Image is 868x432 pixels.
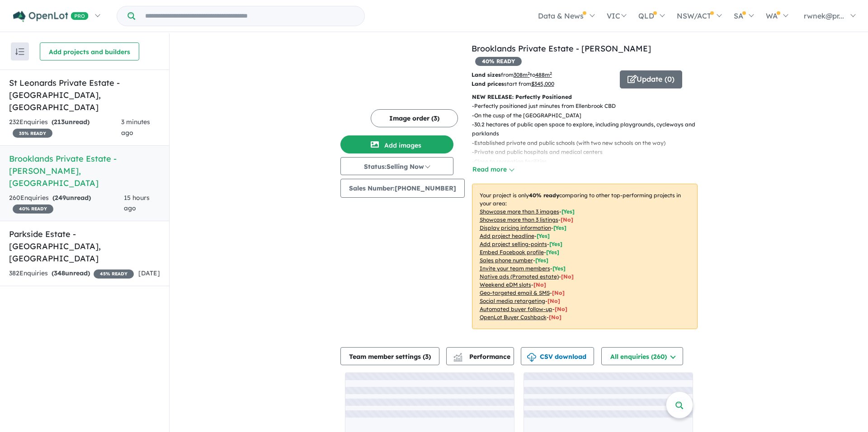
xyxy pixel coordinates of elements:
[371,109,458,127] button: Image order (3)
[137,6,363,26] input: Try estate name, suburb, builder or developer
[480,257,533,264] u: Sales phone number
[550,71,552,76] sup: 2
[480,281,531,288] u: Weekend eDM slots
[40,42,139,60] button: Add projects and builders
[480,241,547,247] u: Add project selling-points
[472,164,514,175] button: Read more
[13,129,52,138] span: 35 % READY
[94,269,134,279] span: 45 % READY
[480,232,534,239] u: Add project headline
[472,71,501,78] b: Land sizes
[455,353,510,361] span: Performance
[9,77,160,113] h5: St Leonards Private Estate - [GEOGRAPHIC_DATA] , [GEOGRAPHIC_DATA]
[340,179,465,198] button: Sales Number:[PHONE_NUMBER]
[480,306,552,312] u: Automated buyer follow-up
[528,71,530,76] sup: 2
[514,71,530,78] u: 308 m
[549,241,562,247] span: [ Yes ]
[480,224,551,231] u: Display pricing information
[472,120,705,139] p: - 30.2 hectares of public open space to explore, including playgrounds, cycleways and parklands
[561,216,573,223] span: [ No ]
[54,269,65,277] span: 348
[425,353,429,361] span: 3
[453,353,462,358] img: line-chart.svg
[561,208,575,215] span: [ Yes ]
[55,194,66,202] span: 249
[546,249,559,255] span: [ Yes ]
[480,249,544,255] u: Embed Facebook profile
[13,204,53,214] span: 40 % READY
[52,118,90,126] strong: ( unread)
[549,314,561,321] span: [No]
[475,57,522,66] span: 40 % READY
[521,347,594,365] button: CSV download
[453,356,462,362] img: bar-chart.svg
[555,306,567,312] span: [No]
[480,273,559,280] u: Native ads (Promoted estate)
[340,135,453,153] button: Add images
[340,347,439,365] button: Team member settings (3)
[472,139,705,148] p: - Established private and public schools (with two new schools on the way)
[9,153,160,189] h5: Brooklands Private Estate - [PERSON_NAME] , [GEOGRAPHIC_DATA]
[552,289,565,296] span: [No]
[529,192,559,199] b: 40 % ready
[340,157,453,175] button: Status:Selling Now
[552,265,566,272] span: [ Yes ]
[472,93,698,102] p: NEW RELEASE: Perfectly Positioned
[547,297,560,304] span: [No]
[535,257,548,264] span: [ Yes ]
[472,80,504,87] b: Land prices
[9,228,160,265] h5: Parkside Estate - [GEOGRAPHIC_DATA] , [GEOGRAPHIC_DATA]
[52,194,91,202] strong: ( unread)
[124,194,150,213] span: 15 hours ago
[601,347,683,365] button: All enquiries (260)
[527,353,536,362] img: download icon
[472,148,705,157] p: - Private and public hospitals and medical centers
[561,273,574,280] span: [No]
[472,111,705,120] p: - On the cusp of the [GEOGRAPHIC_DATA]
[480,314,547,321] u: OpenLot Buyer Cashback
[480,208,559,215] u: Showcase more than 3 images
[472,157,705,166] p: - Close to recreation facilities
[472,43,651,54] a: Brooklands Private Estate - [PERSON_NAME]
[620,70,682,88] button: Update (0)
[15,48,24,55] img: sort.svg
[480,216,558,223] u: Showcase more than 3 listings
[9,193,124,214] div: 260 Enquir ies
[9,117,121,139] div: 232 Enquir ies
[535,71,552,78] u: 488 m
[52,269,90,277] strong: ( unread)
[472,79,613,88] p: start from
[530,71,552,78] span: to
[553,224,566,231] span: [ Yes ]
[480,289,550,296] u: Geo-targeted email & SMS
[537,232,550,239] span: [ Yes ]
[472,184,698,329] p: Your project is only comparing to other top-performing projects in your area: - - - - - - - - - -...
[13,11,89,22] img: Openlot PRO Logo White
[472,70,613,79] p: from
[446,347,514,365] button: Performance
[480,265,550,272] u: Invite your team members
[54,118,65,126] span: 213
[533,281,546,288] span: [No]
[804,11,844,20] span: rwnek@pr...
[138,269,160,277] span: [DATE]
[121,118,150,137] span: 3 minutes ago
[531,80,554,87] u: $ 345,000
[480,297,545,304] u: Social media retargeting
[472,102,705,111] p: - Perfectly positioned just minutes from Ellenbrook CBD
[9,268,134,279] div: 382 Enquir ies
